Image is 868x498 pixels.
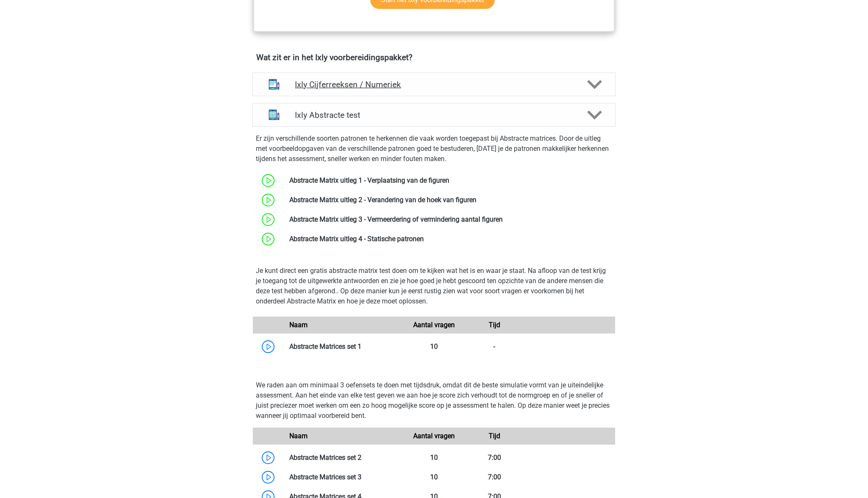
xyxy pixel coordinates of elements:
[256,134,612,164] p: Er zijn verschillende soorten patronen te herkennen die vaak worden toegepast bij Abstracte matri...
[295,110,573,120] h4: Ixly Abstracte test
[283,234,615,244] div: Abstracte Matrix uitleg 4 - Statische patronen
[256,380,612,421] p: We raden aan om minimaal 3 oefensets te doen met tijdsdruk, omdat dit de beste simulatie vormt va...
[283,175,615,186] div: Abstracte Matrix uitleg 1 - Verplaatsing van de figuren
[283,195,615,205] div: Abstracte Matrix uitleg 2 - Verandering van de hoek van figuren
[263,104,285,126] img: abstracte matrices
[404,431,464,441] div: Aantal vragen
[283,453,404,463] div: Abstracte Matrices set 2
[464,320,524,330] div: Tijd
[295,80,573,89] h4: Ixly Cijferreeksen / Numeriek
[263,73,285,95] img: cijferreeksen
[256,53,612,62] h4: Wat zit er in het Ixly voorbereidingspakket?
[249,72,619,96] a: cijferreeksen Ixly Cijferreeksen / Numeriek
[283,320,404,330] div: Naam
[283,214,615,225] div: Abstracte Matrix uitleg 3 - Vermeerdering of vermindering aantal figuren
[283,431,404,441] div: Naam
[464,431,524,441] div: Tijd
[283,472,404,482] div: Abstracte Matrices set 3
[249,103,619,127] a: abstracte matrices Ixly Abstracte test
[404,320,464,330] div: Aantal vragen
[256,266,612,306] p: Je kunt direct een gratis abstracte matrix test doen om te kijken wat het is en waar je staat. Na...
[283,342,404,352] div: Abstracte Matrices set 1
